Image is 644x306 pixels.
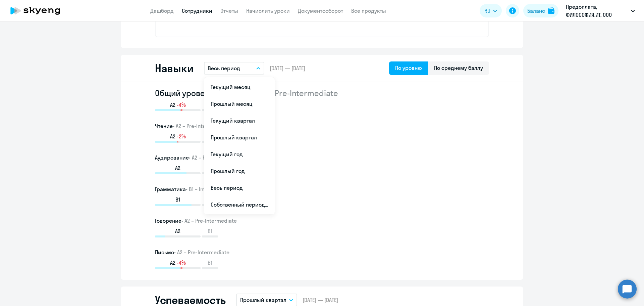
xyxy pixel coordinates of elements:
h3: Говорение [155,217,489,225]
button: RU [480,4,502,17]
span: [DATE] — [DATE] [303,296,338,304]
span: • A2 – Pre-Intermediate [173,123,228,129]
span: • A2 – Pre-Intermediate [254,88,338,98]
a: Отчеты [220,7,238,14]
span: RU [484,7,490,15]
p: Весь период [208,64,240,72]
span: -4% [177,101,186,108]
div: Баланс [527,7,545,15]
span: B1 [208,259,212,266]
h2: Общий уровень за период [155,88,489,98]
span: A2 [175,164,180,172]
span: -2% [177,133,186,140]
h3: Письмо [155,248,489,256]
span: A2 [170,101,175,108]
p: Предоплата, ФИЛОСОФИЯ.ИТ, ООО [566,3,628,19]
span: • B1 – Intermediate [186,186,231,192]
span: • A2 – Pre-Intermediate [174,249,229,256]
span: • A2 – Pre-Intermediate [181,217,237,224]
a: Сотрудники [182,7,212,14]
span: -4% [177,259,186,266]
button: Весь период [204,62,264,75]
a: Начислить уроки [246,7,290,14]
div: По среднему баллу [434,64,483,72]
a: Все продукты [351,7,386,14]
div: По уровню [395,64,422,72]
span: • A2 – Pre-Intermediate [189,154,244,161]
span: A2 [170,259,175,266]
h2: Навыки [155,61,193,75]
span: B1 [175,196,180,203]
button: Предоплата, ФИЛОСОФИЯ.ИТ, ООО [562,3,638,19]
button: Балансbalance [523,4,558,17]
span: A2 [170,133,175,140]
h3: Грамматика [155,185,489,193]
span: [DATE] — [DATE] [270,64,305,72]
h3: Аудирование [155,154,489,162]
a: Дашборд [150,7,174,14]
h3: Чтение [155,122,489,130]
ul: RU [204,77,275,214]
a: Документооборот [298,7,343,14]
span: B1 [208,227,212,235]
p: Прошлый квартал [240,296,286,304]
img: balance [548,7,554,14]
span: A2 [175,227,180,235]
